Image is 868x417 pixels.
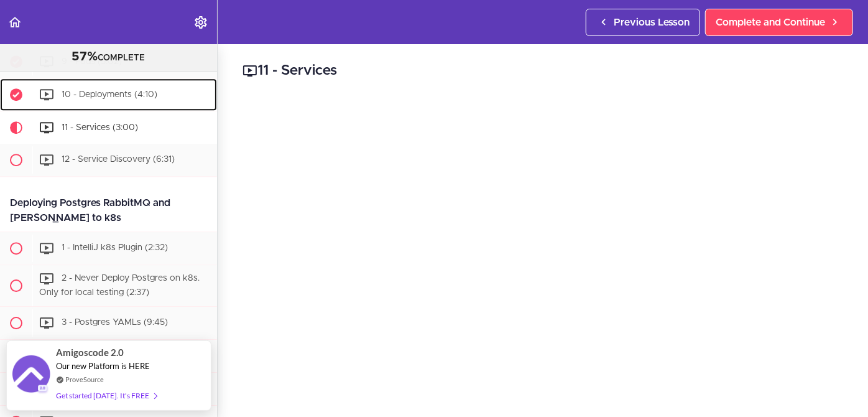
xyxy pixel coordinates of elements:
svg: Settings Menu [193,15,208,30]
span: Our new Platform is HERE [56,361,150,371]
div: COMPLETE [16,49,201,65]
span: 1 - IntelliJ k8s Plugin (2:32) [62,243,168,252]
span: Amigoscode 2.0 [56,345,124,360]
span: 3 - Postgres YAMLs (9:45) [62,318,168,327]
span: 12 - Service Discovery (6:31) [62,155,175,164]
span: 57% [72,50,98,63]
span: 2 - Never Deploy Postgres on k8s. Only for local testing (2:37) [39,274,200,297]
svg: Back to course curriculum [7,15,22,30]
h2: 11 - Services [242,60,843,82]
span: 11 - Services (3:00) [62,123,138,131]
a: Complete and Continue [705,9,853,36]
span: Previous Lesson [614,15,690,30]
div: Get started [DATE]. It's FREE [56,388,157,403]
a: ProveSource [65,374,104,385]
span: Complete and Continue [716,15,825,30]
a: Previous Lesson [586,9,700,36]
img: provesource social proof notification image [12,355,50,396]
span: 10 - Deployments (4:10) [62,90,157,98]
